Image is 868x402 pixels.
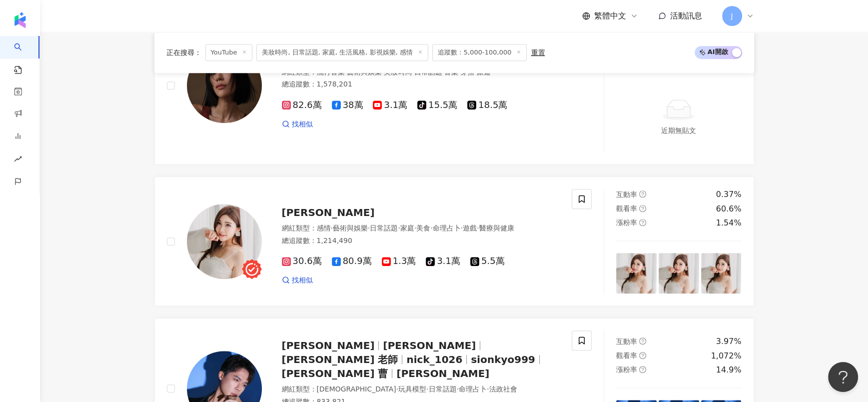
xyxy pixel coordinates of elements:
[282,339,375,351] span: [PERSON_NAME]
[282,206,375,218] span: [PERSON_NAME]
[396,385,398,393] span: ·
[282,275,313,285] a: 找相似
[332,100,363,110] span: 38萬
[477,224,479,232] span: ·
[282,100,322,110] span: 82.6萬
[426,256,460,266] span: 3.1萬
[370,224,398,232] span: 日常話題
[282,367,388,379] span: [PERSON_NAME] 曹
[282,236,560,246] div: 總追蹤數 ： 1,214,490
[432,44,527,61] span: 追蹤數：5,000-100,000
[531,48,545,56] div: 重置
[477,68,491,76] span: 旅遊
[382,68,384,76] span: ·
[616,365,637,373] span: 漲粉率
[317,385,396,393] span: [DEMOGRAPHIC_DATA]
[414,68,442,76] span: 日常話題
[332,256,372,266] span: 80.9萬
[616,218,637,226] span: 漲粉率
[345,68,347,76] span: ·
[471,353,535,365] span: sionkyo999
[459,385,487,393] span: 命理占卜
[616,253,657,293] img: post-image
[616,337,637,345] span: 互動率
[282,256,322,266] span: 30.6萬
[282,384,560,394] div: 網紅類型 ：
[317,224,331,232] span: 感情
[716,336,742,347] div: 3.97%
[292,275,313,285] span: 找相似
[701,253,742,293] img: post-image
[489,385,517,393] span: 法政社會
[639,205,646,212] span: question-circle
[463,224,477,232] span: 遊戲
[616,190,637,198] span: 互動率
[373,100,407,110] span: 3.1萬
[368,224,370,232] span: ·
[461,224,463,232] span: ·
[479,224,514,232] span: 醫療與健康
[154,176,754,306] a: KOL Avatar[PERSON_NAME]網紅類型：感情·藝術與娛樂·日常話題·家庭·美食·命理占卜·遊戲·醫療與健康總追蹤數：1,214,49030.6萬80.9萬1.3萬3.1萬5.5萬...
[716,203,742,214] div: 60.6%
[333,224,368,232] span: 藝術與娛樂
[166,48,201,56] span: 正在搜尋 ：
[384,68,412,76] span: 美妝時尚
[400,224,414,232] span: 家庭
[458,68,460,76] span: ·
[14,36,34,75] a: search
[416,224,430,232] span: 美食
[461,68,475,76] span: 穿搭
[639,190,646,197] span: question-circle
[398,224,400,232] span: ·
[716,364,742,375] div: 14.9%
[616,204,637,212] span: 觀看率
[282,79,560,89] div: 總追蹤數 ： 1,578,201
[711,350,741,361] div: 1,072%
[639,219,646,226] span: question-circle
[670,11,702,20] span: 活動訊息
[187,48,262,123] img: KOL Avatar
[414,224,416,232] span: ·
[383,339,476,351] span: [PERSON_NAME]
[429,385,457,393] span: 日常話題
[487,385,489,393] span: ·
[187,204,262,279] img: KOL Avatar
[406,353,462,365] span: nick_1026
[382,256,416,266] span: 1.3萬
[616,351,637,359] span: 觀看率
[442,68,444,76] span: ·
[417,100,457,110] span: 15.5萬
[430,224,432,232] span: ·
[433,224,461,232] span: 命理占卜
[282,223,560,233] div: 網紅類型 ：
[828,362,858,392] iframe: Help Scout Beacon - Open
[467,100,507,110] span: 18.5萬
[282,119,313,129] a: 找相似
[347,68,382,76] span: 藝術與娛樂
[426,385,428,393] span: ·
[154,6,754,164] a: KOL Avatar[PERSON_NAME][PERSON_NAME]網紅類型：流行音樂·藝術與娛樂·美妝時尚·日常話題·音樂·穿搭·旅遊總追蹤數：1,578,20182.6萬38萬3.1萬1...
[12,12,28,28] img: logo icon
[659,253,699,293] img: post-image
[398,385,426,393] span: 玩具模型
[639,366,646,373] span: question-circle
[444,68,458,76] span: 音樂
[317,68,345,76] span: 流行音樂
[412,68,414,76] span: ·
[661,125,696,136] div: 近期無貼文
[716,189,742,200] div: 0.37%
[282,353,398,365] span: [PERSON_NAME] 老師
[475,68,477,76] span: ·
[716,217,742,228] div: 1.54%
[396,367,489,379] span: [PERSON_NAME]
[14,149,22,171] span: rise
[256,44,428,61] span: 美妝時尚, 日常話題, 家庭, 生活風格, 影視娛樂, 感情
[331,224,333,232] span: ·
[205,44,253,61] span: YouTube
[594,10,626,21] span: 繁體中文
[457,385,459,393] span: ·
[292,119,313,129] span: 找相似
[639,352,646,359] span: question-circle
[731,10,733,21] span: J
[470,256,505,266] span: 5.5萬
